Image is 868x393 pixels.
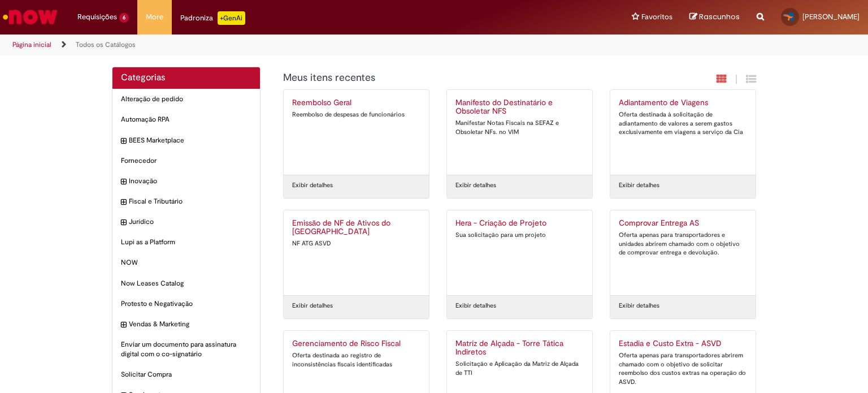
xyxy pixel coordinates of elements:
[112,273,260,294] div: Now Leases Catalog
[76,40,136,49] a: Todos os Catálogos
[77,11,117,23] span: Requisições
[699,11,740,22] span: Rascunhos
[121,299,251,309] span: Protesto e Negativação
[112,364,260,385] div: Solicitar Compra
[746,74,756,84] i: Exibição de grade
[292,239,420,248] div: NF ATG ASVD
[112,334,260,365] div: Enviar um documento para assinatura digital com o co-signatário
[121,176,126,188] i: expandir categoria Inovação
[112,314,260,335] div: expandir categoria Vendas & Marketing Vendas & Marketing
[121,319,126,331] i: expandir categoria Vendas & Marketing
[112,109,260,130] div: Automação RPA
[292,181,333,190] a: Exibir detalhes
[735,73,737,86] span: |
[283,72,634,84] h1: {"description":"","title":"Meus itens recentes"} Categoria
[619,98,747,107] h2: Adiantamento de Viagens
[292,351,420,369] div: Oferta destinada ao registro de inconsistências fiscais identificadas
[129,176,251,186] span: Inovação
[121,94,251,104] span: Alteração de pedido
[112,171,260,192] div: expandir categoria Inovação Inovação
[689,12,740,23] a: Rascunhos
[455,98,584,116] h2: Manifesto do Destinatário e Obsoletar NFS
[610,90,756,175] a: Adiantamento de Viagens Oferta destinada à solicitação de adiantamento de valores a serem gastos ...
[284,210,429,295] a: Emissão de NF de Ativos do [GEOGRAPHIC_DATA] NF ATG ASVD
[641,11,672,23] span: Favoritos
[455,360,584,377] div: Solicitação e Aplicação da Matriz de Alçada de TTI
[619,181,659,190] a: Exibir detalhes
[619,219,747,228] h2: Comprovar Entrega AS
[112,89,260,110] div: Alteração de pedido
[129,217,251,227] span: Jurídico
[121,115,251,124] span: Automação RPA
[455,301,496,310] a: Exibir detalhes
[619,301,659,310] a: Exibir detalhes
[619,231,747,257] div: Oferta apenas para transportadores e unidades abrirem chamado com o objetivo de comprovar entrega...
[129,197,251,206] span: Fiscal e Tributário
[619,339,747,348] h2: Estadia e Custo Extra - ASVD
[121,73,251,83] h2: Categorias
[284,90,429,175] a: Reembolso Geral Reembolso de despesas de funcionários
[455,181,496,190] a: Exibir detalhes
[129,319,251,329] span: Vendas & Marketing
[112,232,260,253] div: Lupi as a Platform
[112,293,260,314] div: Protesto e Negativação
[619,351,747,387] div: Oferta apenas para transportadores abrirem chamado com o objetivo de solicitar reembolso dos cust...
[180,11,245,25] div: Padroniza
[447,210,592,295] a: Hera - Criação de Projeto Sua solicitação para um projeto
[455,231,584,240] div: Sua solicitação para um projeto
[292,301,333,310] a: Exibir detalhes
[112,252,260,273] div: NOW
[292,219,420,237] h2: Emissão de NF de Ativos do ASVD
[121,370,251,379] span: Solicitar Compra
[112,130,260,151] div: expandir categoria BEES Marketplace BEES Marketplace
[112,191,260,212] div: expandir categoria Fiscal e Tributário Fiscal e Tributário
[619,110,747,137] div: Oferta destinada à solicitação de adiantamento de valores a serem gastos exclusivamente em viagen...
[121,279,251,288] span: Now Leases Catalog
[610,210,756,295] a: Comprovar Entrega AS Oferta apenas para transportadores e unidades abrirem chamado com o objetivo...
[8,34,570,55] ul: Trilhas de página
[121,197,126,208] i: expandir categoria Fiscal e Tributário
[1,6,59,28] img: ServiceNow
[218,11,245,25] p: +GenAi
[447,90,592,175] a: Manifesto do Destinatário e Obsoletar NFS Manifestar Notas Fiscais na SEFAZ e Obsoletar NFs. no VIM
[121,340,251,359] span: Enviar um documento para assinatura digital com o co-signatário
[455,219,584,228] h2: Hera - Criação de Projeto
[292,339,420,348] h2: Gerenciamento de Risco Fiscal
[121,136,126,147] i: expandir categoria BEES Marketplace
[802,12,860,21] span: [PERSON_NAME]
[112,211,260,232] div: expandir categoria Jurídico Jurídico
[146,11,163,23] span: More
[455,339,584,357] h2: Matriz de Alçada - Torre Tática Indiretos
[119,13,129,23] span: 6
[112,150,260,171] div: Fornecedor
[292,110,420,119] div: Reembolso de despesas de funcionários
[121,258,251,267] span: NOW
[292,98,420,107] h2: Reembolso Geral
[129,136,251,145] span: BEES Marketplace
[121,237,251,247] span: Lupi as a Platform
[12,40,51,49] a: Página inicial
[455,119,584,136] div: Manifestar Notas Fiscais na SEFAZ e Obsoletar NFs. no VIM
[121,156,251,166] span: Fornecedor
[717,74,727,84] i: Exibição em cartão
[121,217,126,228] i: expandir categoria Jurídico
